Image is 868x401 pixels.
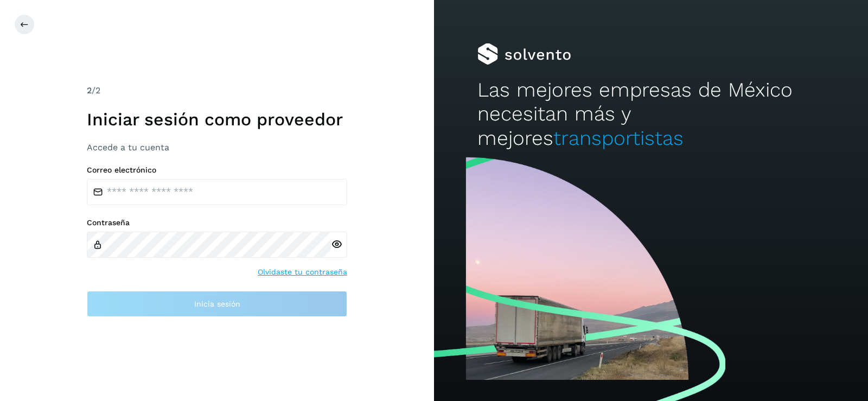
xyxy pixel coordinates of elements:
[258,266,347,278] a: Olvidaste tu contraseña
[477,78,825,150] h2: Las mejores empresas de México necesitan más y mejores
[87,218,347,227] label: Contraseña
[194,300,240,308] span: Inicia sesión
[87,291,347,317] button: Inicia sesión
[87,84,347,97] div: /2
[553,126,684,150] span: transportistas
[87,142,347,152] h3: Accede a tu cuenta
[87,109,347,130] h1: Iniciar sesión como proveedor
[87,85,92,96] span: 2
[87,166,347,175] label: Correo electrónico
